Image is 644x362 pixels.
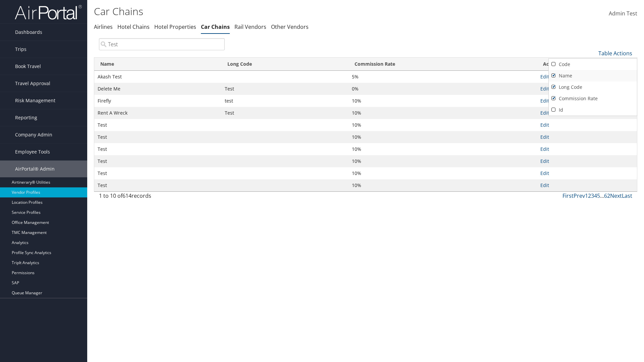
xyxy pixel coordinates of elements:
span: Dashboards [15,24,42,41]
span: Company Admin [15,126,52,143]
span: AirPortal® Admin [15,161,55,177]
img: airportal-logo.png [15,4,82,20]
span: Risk Management [15,92,55,109]
span: Reporting [15,109,37,126]
a: Code [549,59,637,70]
a: Name [549,70,637,81]
span: Book Travel [15,58,41,75]
span: Trips [15,41,26,58]
span: Travel Approval [15,75,50,92]
a: Long Code [549,81,637,93]
a: Commission Rate [549,93,637,104]
a: Id [549,104,637,116]
span: Employee Tools [15,143,50,160]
